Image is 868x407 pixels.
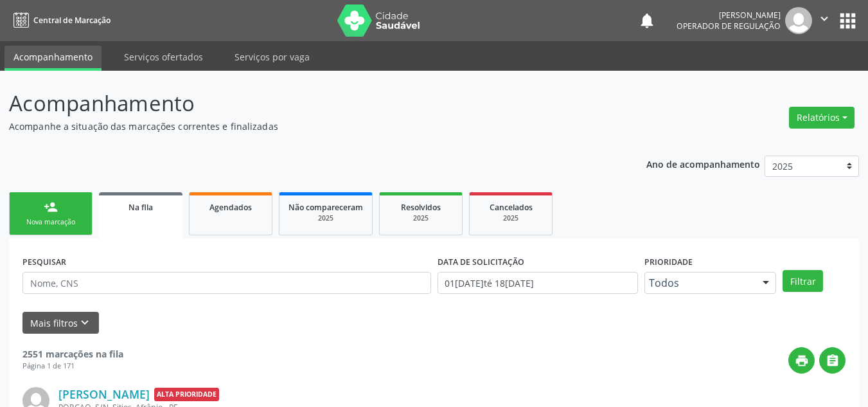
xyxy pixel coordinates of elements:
[837,10,859,32] button: apps
[44,200,58,214] div: person_add
[677,21,781,32] span: Operador de regulação
[788,347,815,374] button: print
[9,10,111,31] a: Central de Marcação
[479,213,543,223] div: 2025
[115,46,212,68] a: Serviços ofertados
[22,252,66,272] label: PESQUISAR
[389,213,453,223] div: 2025
[9,87,604,120] p: Acompanhamento
[9,120,604,133] p: Acompanhe a situação das marcações correntes e finalizadas
[288,213,363,223] div: 2025
[677,10,781,21] div: [PERSON_NAME]
[490,202,533,213] span: Cancelados
[783,270,823,292] button: Filtrar
[826,354,840,368] i: 
[288,202,363,213] span: Não compareceram
[22,272,431,294] input: Nome, CNS
[226,46,319,68] a: Serviços por vaga
[22,361,123,372] div: Página 1 de 171
[646,156,760,172] p: Ano de acompanhamento
[401,202,441,213] span: Resolvidos
[638,12,656,30] button: notifications
[819,347,846,374] button: 
[789,107,855,129] button: Relatórios
[785,7,812,34] img: img
[154,388,219,401] span: Alta Prioridade
[812,7,837,34] button: 
[644,252,693,272] label: Prioridade
[795,354,809,368] i: print
[78,316,92,330] i: keyboard_arrow_down
[4,46,102,71] a: Acompanhamento
[817,12,831,26] i: 
[22,348,123,360] strong: 2551 marcações na fila
[438,252,524,272] label: DATA DE SOLICITAÇÃO
[209,202,252,213] span: Agendados
[33,15,111,26] span: Central de Marcação
[128,202,153,213] span: Na fila
[22,312,99,334] button: Mais filtroskeyboard_arrow_down
[58,387,150,401] a: [PERSON_NAME]
[438,272,639,294] input: Selecione um intervalo
[19,217,83,227] div: Nova marcação
[649,276,750,289] span: Todos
